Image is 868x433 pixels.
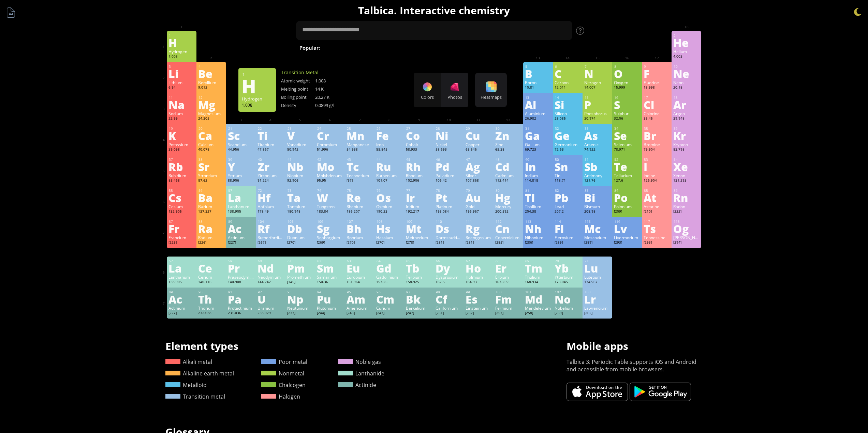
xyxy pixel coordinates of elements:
div: 82 [555,188,581,193]
div: Mo [317,161,343,172]
div: Al [525,99,551,110]
div: Li [168,68,195,79]
div: 29 [466,126,492,131]
div: 20 [198,126,224,131]
div: Xenon [673,173,700,178]
div: Tungsten [317,204,343,209]
a: Alkaline earth metal [165,370,234,377]
div: Ruthenium [376,173,402,178]
div: 39 [228,157,254,162]
div: 50.942 [287,147,313,153]
div: Se [614,130,640,141]
div: 17 [644,95,670,100]
div: C [555,68,581,79]
div: 20.18 [673,85,700,91]
div: Cadmium [495,173,521,178]
div: 22 [258,126,284,131]
div: 44.956 [228,147,254,153]
div: Y [228,161,254,172]
div: Cu [466,130,492,141]
div: 30 [496,126,521,131]
div: Sb [584,161,610,172]
div: 6 [555,64,581,69]
div: 22.99 [168,116,195,122]
div: 15.999 [614,85,640,91]
div: 43 [347,157,373,162]
div: 44 [377,157,402,162]
div: Aluminium [525,111,551,116]
span: H O [397,44,416,52]
div: 37 [169,157,195,162]
div: 54 [674,157,700,162]
div: Ag [466,161,492,172]
div: He [673,37,700,48]
div: Br [644,130,670,141]
div: 74.922 [584,147,610,153]
div: Hydrogen [242,96,273,102]
div: 26.982 [525,116,551,122]
div: Silicon [555,111,581,116]
div: Lanthanum [228,204,254,209]
div: 24 [317,126,343,131]
div: Neon [673,80,700,85]
div: Cr [317,130,343,141]
div: 47.867 [258,147,284,153]
div: Nb [287,161,313,172]
div: Strontium [198,173,224,178]
div: 11 [169,95,195,100]
a: Metalloid [165,381,207,389]
div: Molybdenum [317,173,343,178]
div: 83 [585,188,610,193]
div: Cd [495,161,521,172]
div: Re [347,192,373,203]
div: 87.62 [198,178,224,184]
div: At [644,192,670,203]
div: As [584,130,610,141]
div: Cesium [168,204,195,209]
div: Te [614,161,640,172]
div: Titanium [258,142,284,147]
div: Photos [441,94,468,100]
div: La [228,192,254,203]
div: Antimony [584,173,610,178]
div: 78 [436,188,462,193]
a: Halogen [261,393,300,400]
div: 9.012 [198,85,224,91]
div: 65.38 [495,147,521,153]
div: Phosphorus [584,111,610,116]
div: Density [281,102,315,108]
div: Technetium [347,173,373,178]
div: 1.008 [168,54,195,60]
span: H SO + NaOH [465,44,507,52]
div: Rb [168,161,195,172]
div: 55 [169,188,195,193]
div: 81 [525,188,551,193]
div: 131.293 [673,178,700,184]
div: Sodium [168,111,195,116]
div: Tellurium [614,173,640,178]
div: Rn [673,192,700,203]
div: Vanadium [287,142,313,147]
div: Sr [198,161,224,172]
div: 30.974 [584,116,610,122]
span: HCl [445,44,462,52]
div: 85.468 [168,178,195,184]
div: 58.693 [436,147,462,153]
div: 36 [674,126,700,131]
div: 52 [614,157,640,162]
div: 18.998 [644,85,670,91]
div: Popular: [299,44,325,53]
div: 28 [436,126,462,131]
div: Ni [436,130,462,141]
div: V [287,130,313,141]
div: Calcium [198,142,224,147]
div: Yttrium [228,173,254,178]
div: In [525,161,551,172]
div: 53 [644,157,670,162]
div: 1 [242,72,273,78]
div: 28.085 [555,116,581,122]
div: Rhodium [406,173,432,178]
div: Na [168,99,195,110]
div: 88.906 [228,178,254,184]
div: Indium [525,173,551,178]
